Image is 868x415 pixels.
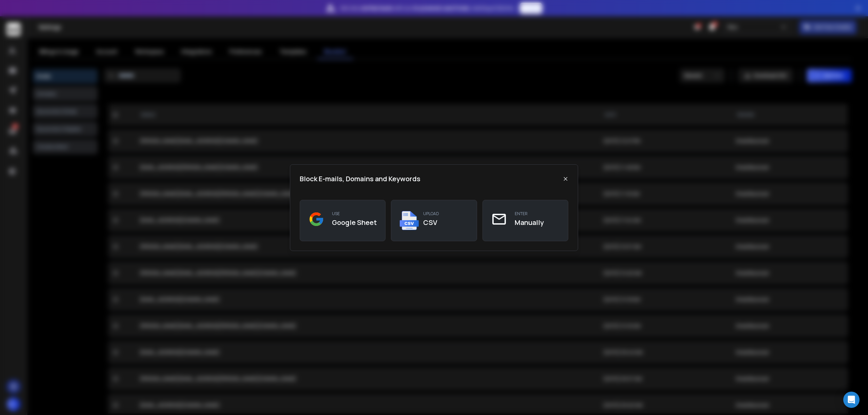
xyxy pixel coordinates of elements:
p: upload [423,211,439,216]
div: Open Intercom Messenger [843,392,860,408]
h3: Manually [515,218,544,227]
p: enter [515,211,544,216]
h3: Google Sheet [332,218,377,227]
h1: Block E-mails, Domains and Keywords [300,174,420,184]
p: use [332,211,377,216]
h3: CSV [423,218,439,227]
